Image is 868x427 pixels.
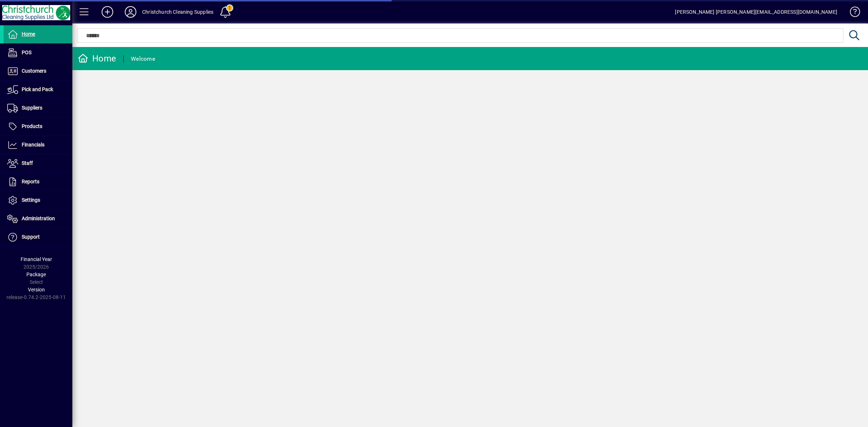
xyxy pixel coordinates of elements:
[96,5,119,18] button: Add
[22,197,40,203] span: Settings
[4,118,72,136] a: Products
[22,179,39,184] span: Reports
[22,31,35,37] span: Home
[4,173,72,191] a: Reports
[4,228,72,246] a: Support
[844,1,859,25] a: Knowledge Base
[22,160,33,166] span: Staff
[22,86,53,92] span: Pick and Pack
[131,53,155,65] div: Welcome
[21,256,52,262] span: Financial Year
[22,215,55,221] span: Administration
[4,62,72,80] a: Customers
[22,234,40,240] span: Support
[4,154,72,172] a: Staff
[4,210,72,228] a: Administration
[22,142,44,148] span: Financials
[4,81,72,99] a: Pick and Pack
[4,191,72,209] a: Settings
[22,105,42,111] span: Suppliers
[4,44,72,62] a: POS
[78,53,116,64] div: Home
[22,68,46,74] span: Customers
[675,6,837,18] div: [PERSON_NAME] [PERSON_NAME][EMAIL_ADDRESS][DOMAIN_NAME]
[22,123,42,129] span: Products
[28,287,45,293] span: Version
[4,99,72,117] a: Suppliers
[4,136,72,154] a: Financials
[119,5,142,18] button: Profile
[26,272,46,277] span: Package
[142,6,213,18] div: Christchurch Cleaning Supplies
[22,50,31,55] span: POS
